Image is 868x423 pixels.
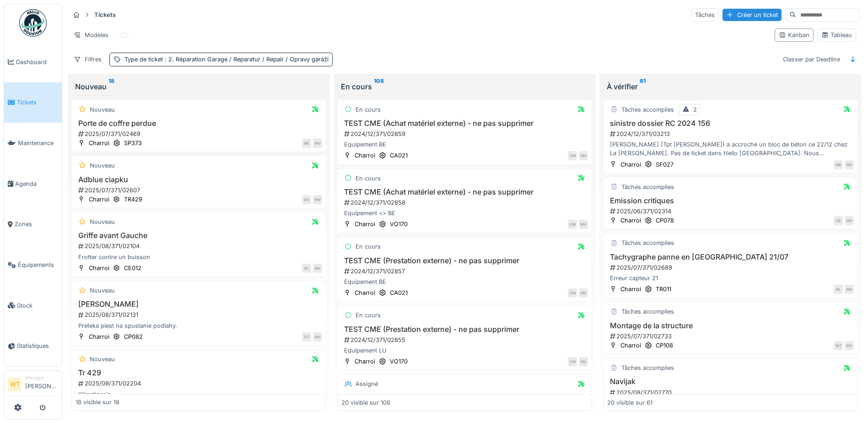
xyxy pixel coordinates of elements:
div: DK [302,195,311,204]
div: Equipement BE [341,277,588,286]
h3: TEST CME (Achat matériel externe) - ne pas supprimer [341,119,588,128]
div: MV [313,264,322,273]
div: MV [579,151,588,160]
div: Charroi [89,139,109,147]
div: Nouveau [75,81,323,92]
div: Erreur capteur 21 [607,274,854,282]
div: TR429 [124,195,142,204]
div: Charroi [355,288,375,297]
div: MV [845,341,854,350]
div: Tâches accomplies [621,105,674,114]
div: En cours [356,105,381,114]
span: Agenda [15,179,58,188]
a: Agenda [4,163,62,204]
li: [PERSON_NAME] [25,374,58,394]
div: 2024/12/371/02857 [343,267,588,276]
div: Charroi [620,285,641,293]
sup: 18 [108,81,114,92]
div: Kanban [779,31,809,39]
div: Créer un ticket [722,9,782,21]
div: VO170 [390,220,408,228]
div: En cours [341,81,588,92]
div: 2025/08/371/02131 [77,310,322,319]
div: [PERSON_NAME] (Tpt [PERSON_NAME]) a accroché un bloc de béton ce 22/12 chez La [PERSON_NAME]. Pas... [607,140,854,157]
a: Équipements [4,244,62,285]
div: Klimatizacia [75,390,322,399]
div: Charroi [89,195,109,204]
div: Tâches accomplies [621,307,674,316]
div: 20 visible sur 61 [607,398,652,407]
div: CM [568,288,577,298]
div: En cours [356,242,381,251]
div: Charroi [89,332,109,341]
h3: TEST CME (Prestation externe) - ne pas supprimer [341,256,588,265]
h3: Porte de coffre perdue [75,119,322,128]
h3: Montage de la structure [607,321,854,330]
div: Nouveau [90,355,115,363]
div: Preteka piest na spustanie podlahy. [75,321,322,330]
div: MV [313,195,322,204]
span: Zones [15,220,58,228]
h3: Emission critiques [607,196,854,205]
a: WT Manager[PERSON_NAME] [8,374,58,396]
div: Charroi [355,220,375,228]
div: Nouveau [90,217,115,226]
h3: Adblue ciapku [75,175,322,184]
div: SP373 [124,139,142,147]
div: DL [302,264,311,273]
a: Statistiques [4,326,62,367]
span: Tickets [17,98,58,107]
div: Equipement BE [341,140,588,149]
span: Maintenance [18,139,58,147]
div: CA021 [390,288,408,297]
a: Tickets [4,82,62,123]
h3: TEST CME (Achat matériel externe) - ne pas supprimer [341,188,588,196]
div: 2025/07/371/02689 [609,263,854,272]
div: EB [834,216,843,225]
div: Nouveau [90,105,115,114]
div: 20 visible sur 108 [341,398,390,407]
img: Badge_color-CXgf-gQk.svg [19,9,47,37]
div: CM [568,220,577,229]
div: MV [845,216,854,225]
h3: Tachygraphe panne en [GEOGRAPHIC_DATA] 21/07 [607,253,854,261]
div: MV [313,332,322,342]
div: Equipement LU [341,346,588,355]
div: Tâches accomplies [621,183,674,191]
div: CP082 [124,332,143,341]
div: MV [845,285,854,294]
div: ME [302,139,311,148]
div: NL [834,285,843,294]
h3: TEST CME (Prestation externe) - ne pas supprimer [341,325,588,334]
h3: Tr 429 [75,369,322,377]
div: MB [834,160,843,169]
sup: 108 [374,81,384,92]
div: CP078 [656,216,674,225]
div: En cours [356,174,381,183]
div: 2025/07/371/02469 [77,130,322,138]
div: 2024/12/371/02855 [343,336,588,344]
div: Charroi [620,216,641,225]
div: 2 [693,105,697,114]
div: Charroi [620,160,641,169]
div: Equipement <> BE [341,209,588,217]
span: Dashboard [16,58,58,66]
h3: [PERSON_NAME] [75,300,322,309]
a: Stock [4,285,62,326]
div: TR011 [656,285,671,293]
div: Nouveau [90,161,115,170]
h3: Navijak [607,377,854,386]
div: 2024/12/371/03213 [609,130,854,138]
h3: Griffe avant Gauche [75,231,322,240]
a: Dashboard [4,42,62,82]
div: SF027 [656,160,674,169]
div: Charroi [620,341,641,350]
div: Nouveau [90,286,115,295]
div: 2024/12/371/02859 [343,130,588,138]
span: : 2. Réparation Garage / Reparatur / Repair / Opravy garáží [163,56,329,63]
span: Équipements [18,260,58,269]
div: Manager [25,374,58,381]
div: CM [568,151,577,160]
div: Tâches accomplies [621,363,674,372]
div: MV [579,220,588,229]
